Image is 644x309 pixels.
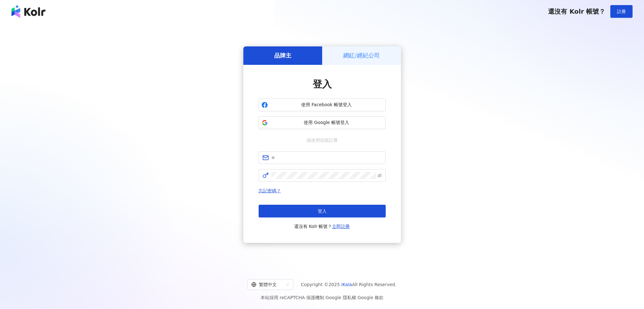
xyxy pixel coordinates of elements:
span: | [324,295,326,300]
span: 本站採用 reCAPTCHA 保護機制 [261,294,383,301]
button: 註冊 [610,5,633,18]
span: 還沒有 Kolr 帳號？ [548,8,605,15]
span: 使用 Google 帳號登入 [270,120,383,126]
a: iKala [341,282,352,287]
button: 使用 Google 帳號登入 [259,116,386,129]
button: 使用 Facebook 帳號登入 [259,99,386,111]
a: Google 條款 [357,295,383,300]
span: 或使用信箱註冊 [302,137,342,144]
a: 忘記密碼？ [259,188,281,193]
span: 登入 [313,79,332,90]
span: 使用 Facebook 帳號登入 [270,102,383,108]
a: 立即註冊 [332,224,350,229]
a: Google 隱私權 [326,295,356,300]
span: 註冊 [617,9,626,14]
span: eye-invisible [377,173,382,178]
h5: 網紅/經紀公司 [343,52,380,59]
div: 繁體中文 [251,279,284,290]
img: logo [11,5,45,18]
span: 還沒有 Kolr 帳號？ [294,223,350,230]
span: | [356,295,358,300]
span: 登入 [318,209,327,214]
span: Copyright © 2025 All Rights Reserved. [301,281,397,288]
button: 登入 [259,205,386,217]
h5: 品牌主 [274,52,291,59]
